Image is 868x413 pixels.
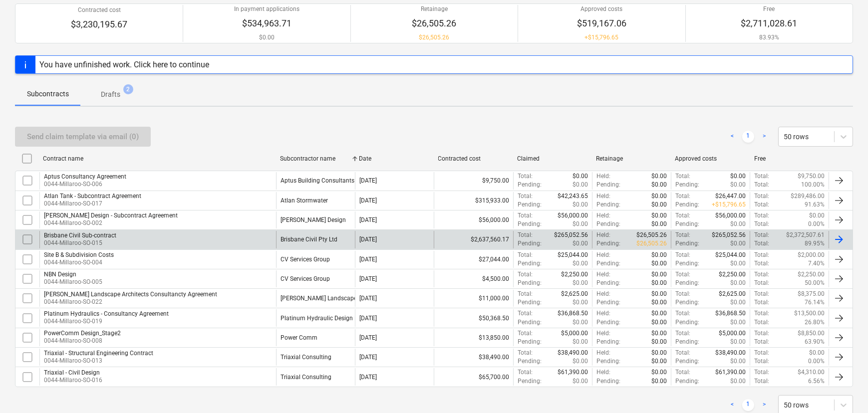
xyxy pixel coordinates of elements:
[726,399,738,411] a: Previous page
[359,334,377,341] div: [DATE]
[715,192,746,201] p: $26,447.00
[577,5,626,13] p: Approved costs
[518,259,542,268] p: Pending :
[558,309,588,318] p: $36,868.50
[518,309,533,318] p: Total :
[805,318,825,327] p: 26.80%
[518,290,533,298] p: Total :
[741,5,797,13] p: Free
[596,338,620,346] p: Pending :
[651,338,667,346] p: $0.00
[808,357,825,366] p: 0.00%
[518,181,542,189] p: Pending :
[573,172,588,181] p: $0.00
[675,357,699,366] p: Pending :
[281,315,370,322] div: Platinum Hydraulic Design Pty Lt
[754,181,769,189] p: Total :
[651,201,667,209] p: $0.00
[518,329,533,338] p: Total :
[518,318,542,327] p: Pending :
[558,192,588,201] p: $42,243.65
[44,330,121,337] div: PowerComm Design_Stage2
[675,318,699,327] p: Pending :
[359,256,377,263] div: [DATE]
[794,309,825,318] p: $13,500.00
[651,290,667,298] p: $0.00
[561,290,588,298] p: $2,625.00
[754,220,769,228] p: Total :
[434,329,513,346] div: $13,850.00
[44,278,102,286] p: 0044-Millaroo-SO-005
[234,17,299,29] p: $534,963.71
[518,298,542,307] p: Pending :
[754,318,769,327] p: Total :
[434,368,513,385] div: $65,700.00
[280,155,351,162] div: Subcontractor name
[596,357,620,366] p: Pending :
[412,17,457,29] p: $26,505.26
[518,251,533,259] p: Total :
[651,309,667,318] p: $0.00
[754,211,769,220] p: Total :
[596,329,610,338] p: Held :
[44,350,153,357] div: Triaxial - Structural Engineering Contract
[719,329,746,338] p: $5,000.00
[596,172,610,181] p: Held :
[573,338,588,346] p: $0.00
[44,298,217,306] p: 0044-Millaroo-SO-022
[805,201,825,209] p: 91.63%
[518,231,533,239] p: Total :
[281,197,328,204] div: Atlan Stormwater
[596,211,610,220] p: Held :
[809,349,825,357] p: $0.00
[573,318,588,327] p: $0.00
[44,357,153,365] p: 0044-Millaroo-SO-013
[561,270,588,279] p: $2,250.00
[596,298,620,307] p: Pending :
[596,290,610,298] p: Held :
[281,216,346,223] div: Boris Design
[434,270,513,287] div: $4,500.00
[44,232,116,239] div: Brisbane Civil Sub-contract
[798,329,825,338] p: $8,850.00
[438,155,509,162] div: Contracted cost
[39,60,209,69] div: You have unfinished work. Click here to continue
[715,309,746,318] p: $36,868.50
[434,251,513,268] div: $27,044.00
[675,270,690,279] p: Total :
[636,239,667,248] p: $26,505.26
[675,231,690,239] p: Total :
[434,290,513,307] div: $11,000.00
[651,211,667,220] p: $0.00
[798,172,825,181] p: $9,750.00
[281,236,337,243] div: Brisbane Civil Pty Ltd
[754,155,825,162] div: Free
[573,298,588,307] p: $0.00
[742,131,754,143] a: Page 1 is your current page
[596,231,610,239] p: Held :
[44,310,169,317] div: Platinum Hydraulics - Consultancy Agreement
[573,279,588,287] p: $0.00
[758,399,770,411] a: Next page
[554,231,588,239] p: $265,052.56
[518,172,533,181] p: Total :
[596,239,620,248] p: Pending :
[741,33,797,42] p: 83.93%
[754,192,769,201] p: Total :
[786,231,825,239] p: $2,372,507.61
[44,258,114,267] p: 0044-Millaroo-SO-004
[754,298,769,307] p: Total :
[518,279,542,287] p: Pending :
[359,236,377,243] div: [DATE]
[675,309,690,318] p: Total :
[573,239,588,248] p: $0.00
[101,89,120,100] p: Drafts
[730,377,746,386] p: $0.00
[730,239,746,248] p: $0.00
[754,290,769,298] p: Total :
[730,259,746,268] p: $0.00
[651,192,667,201] p: $0.00
[675,368,690,377] p: Total :
[719,290,746,298] p: $2,625.00
[754,329,769,338] p: Total :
